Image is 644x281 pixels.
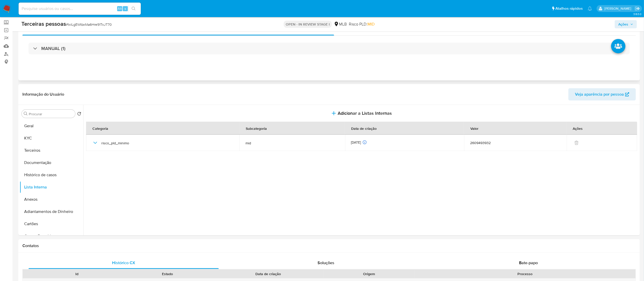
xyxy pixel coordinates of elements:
[22,92,64,97] h1: Informação do Usuário
[334,21,347,27] div: MLB
[20,206,83,218] button: Adiantamentos de Dinheiro
[125,6,126,11] span: s
[20,157,83,169] button: Documentação
[20,181,83,193] button: Lista Interna
[633,12,641,16] span: 3.163.0
[29,43,630,54] div: MANUAL (1)
[19,5,141,12] input: Pesquise usuários ou casos...
[327,271,411,276] div: Origem
[77,112,81,117] button: Retornar ao pedido padrão
[22,243,636,248] h1: Contatos
[588,6,592,11] a: Notificações
[615,20,637,28] button: Ações
[20,132,83,144] button: KYC
[318,260,334,266] span: Soluções
[216,271,320,276] div: Data de criação
[21,20,66,28] b: Terceiras pessoas
[29,112,73,116] input: Procurar
[118,6,122,11] span: Alt
[126,271,209,276] div: Estado
[555,6,583,11] span: Atalhos rápidos
[519,260,538,266] span: Bate-papo
[66,22,112,27] span: # txlLgEWtbxMa6Hre91TxJT70
[635,6,640,11] a: Sair
[128,5,139,12] button: search-icon
[349,21,375,27] span: Risco PLD:
[20,193,83,206] button: Anexos
[41,46,65,51] h3: MANUAL (1)
[24,112,28,116] button: Procurar
[20,144,83,157] button: Terceiros
[20,230,83,242] button: Contas Bancárias
[604,6,633,11] p: anna.almeida@mercadopago.com.br
[284,21,332,28] p: OPEN - IN REVIEW STAGE I
[35,271,118,276] div: Id
[367,21,375,27] span: MID
[418,271,632,276] div: Processo
[20,169,83,181] button: Histórico de casos
[568,88,636,100] button: Veja aparência por pessoa
[575,88,624,100] span: Veja aparência por pessoa
[20,218,83,230] button: Cartões
[618,20,628,28] span: Ações
[20,120,83,132] button: Geral
[112,260,135,266] span: Histórico CX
